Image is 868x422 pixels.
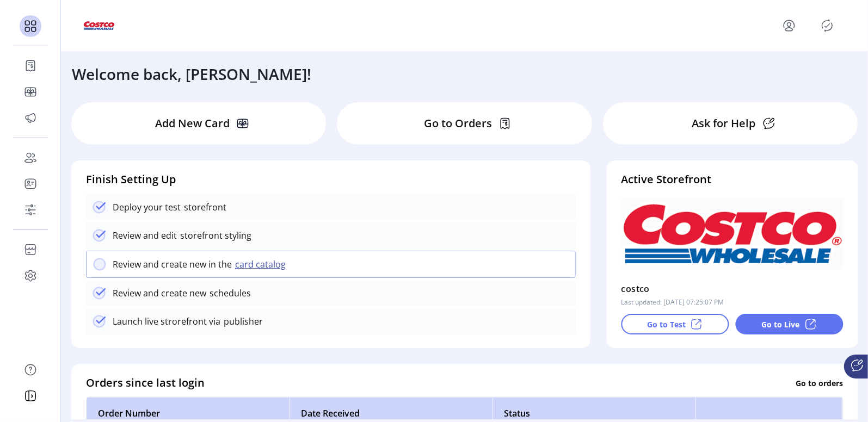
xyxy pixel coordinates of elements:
button: Publisher Panel [818,17,836,34]
p: costco [621,280,650,297]
p: publisher [220,315,263,328]
h3: Welcome back, [PERSON_NAME]! [72,63,311,85]
button: card catalog [232,258,292,271]
p: Go to orders [796,377,843,389]
p: Review and create new [113,287,206,300]
p: storefront [181,201,226,214]
button: menu [780,17,798,34]
h4: Finish Setting Up [86,171,576,188]
p: Last updated: [DATE] 07:25:07 PM [621,297,724,307]
p: Go to Orders [424,115,492,132]
p: Add New Card [155,115,230,132]
p: Go to Test [647,319,686,330]
p: schedules [206,287,251,300]
p: Ask for Help [692,115,756,132]
img: logo [83,10,115,41]
p: Go to Live [761,319,799,330]
h4: Orders since last login [86,375,205,392]
p: Review and create new in the [113,258,232,271]
p: Review and edit [113,229,177,242]
p: Launch live strorefront via [113,315,220,328]
p: storefront styling [177,229,251,242]
h4: Active Storefront [621,171,844,188]
p: Deploy your test [113,201,181,214]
